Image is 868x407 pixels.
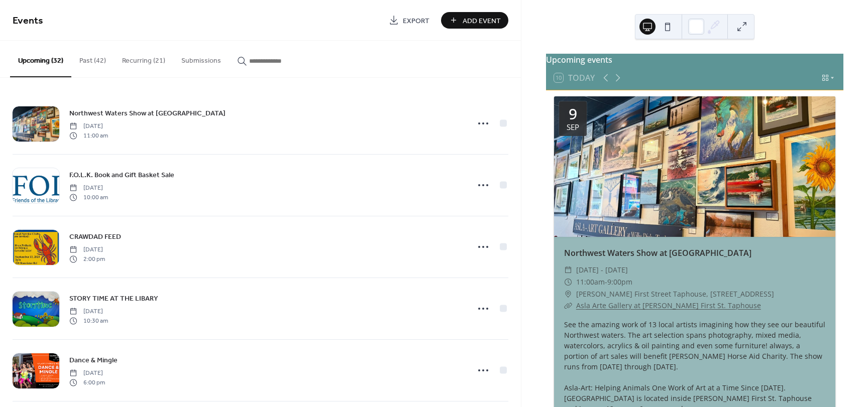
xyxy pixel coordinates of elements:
span: STORY TIME AT THE LIBARY [69,294,158,304]
a: CRAWDAD FEED [69,231,121,242]
span: [DATE] [69,122,108,131]
span: 11:00 am [69,131,108,140]
button: Recurring (21) [114,41,173,76]
span: Add Event [463,16,501,26]
a: Northwest Waters Show at [GEOGRAPHIC_DATA] [564,247,751,258]
span: 9:00pm [607,276,632,288]
div: ​ [564,264,572,276]
button: Past (42) [71,41,114,76]
span: 10:00 am [69,193,108,202]
a: Dance & Mingle [69,354,118,366]
button: Submissions [173,41,229,76]
a: F.O.L.K. Book and Gift Basket Sale [69,169,174,181]
a: STORY TIME AT THE LIBARY [69,293,158,304]
span: [DATE] - [DATE] [576,264,628,276]
a: Northwest Waters Show at [GEOGRAPHIC_DATA] [69,107,226,119]
span: CRAWDAD FEED [69,232,121,242]
a: Asla Arte Gallery at [PERSON_NAME] First St. Taphouse [576,301,761,310]
span: - [605,276,607,288]
span: [DATE] [69,184,108,193]
span: 6:00 pm [69,378,105,387]
span: 11:00am [576,276,605,288]
span: [DATE] [69,245,105,254]
span: Northwest Waters Show at [GEOGRAPHIC_DATA] [69,108,226,119]
span: 10:30 am [69,316,108,325]
span: Export [403,16,429,26]
div: ​ [564,276,572,288]
button: Upcoming (32) [10,41,71,77]
span: [DATE] [69,307,108,316]
span: Events [13,11,43,31]
span: F.O.L.K. Book and Gift Basket Sale [69,170,174,181]
span: [DATE] [69,369,105,378]
span: [PERSON_NAME] First Street Taphouse, [STREET_ADDRESS] [576,288,774,300]
div: ​ [564,300,572,312]
div: 9 [569,106,577,121]
div: ​ [564,288,572,300]
span: 2:00 pm [69,254,105,263]
button: Add Event [441,12,508,29]
span: Dance & Mingle [69,355,118,366]
a: Export [381,12,437,29]
div: Sep [567,123,579,131]
div: Upcoming events [546,54,843,66]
